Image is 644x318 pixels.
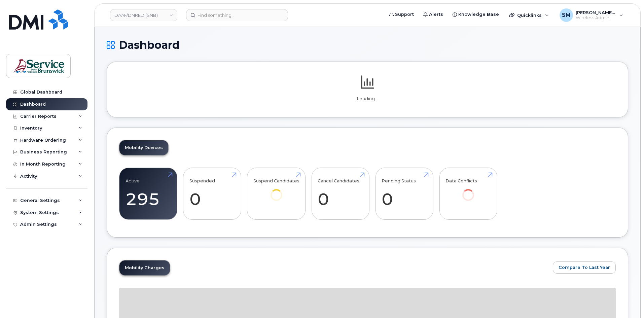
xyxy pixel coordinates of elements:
[318,172,363,216] a: Cancel Candidates 0
[119,96,616,102] p: Loading...
[253,172,299,210] a: Suspend Candidates
[559,264,610,271] span: Compare To Last Year
[126,172,171,216] a: Active 295
[189,172,235,216] a: Suspended 0
[107,39,628,51] h1: Dashboard
[119,140,168,155] a: Mobility Devices
[382,172,427,216] a: Pending Status 0
[445,172,491,210] a: Data Conflicts
[553,261,616,274] button: Compare To Last Year
[119,260,170,275] a: Mobility Charges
